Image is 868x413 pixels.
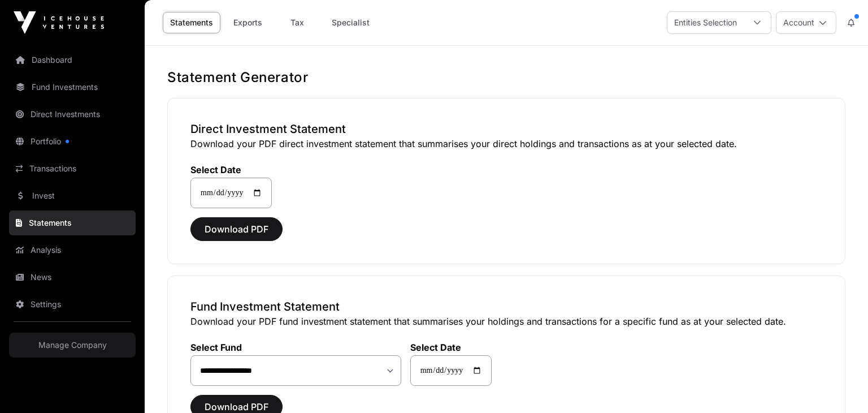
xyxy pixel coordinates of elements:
button: Account [776,11,836,34]
h1: Statement Generator [167,68,845,87]
a: Statements [9,210,136,235]
a: Direct Investments [9,102,136,127]
a: Transactions [9,156,136,181]
a: Fund Investments [9,75,136,100]
a: Download PDF [190,229,283,240]
h3: Direct Investment Statement [190,121,822,137]
a: Exports [225,12,270,33]
label: Select Date [190,164,272,175]
img: Icehouse Ventures Logo [14,11,104,34]
a: Analysis [9,238,136,263]
a: Tax [275,12,320,33]
a: Settings [9,292,136,317]
span: Download PDF [205,222,268,236]
a: Statements [163,12,220,33]
a: Specialist [324,12,377,33]
div: Entities Selection [667,12,744,33]
h3: Fund Investment Statement [190,299,822,315]
p: Download your PDF fund investment statement that summarises your holdings and transactions for a ... [190,315,822,328]
a: Dashboard [9,48,136,72]
a: News [9,265,136,290]
label: Select Fund [190,342,401,353]
a: Manage Company [9,333,136,358]
label: Select Date [410,342,492,353]
button: Download PDF [190,217,283,241]
p: Download your PDF direct investment statement that summarises your direct holdings and transactio... [190,137,822,150]
a: Invest [9,183,136,208]
a: Portfolio [9,129,136,154]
